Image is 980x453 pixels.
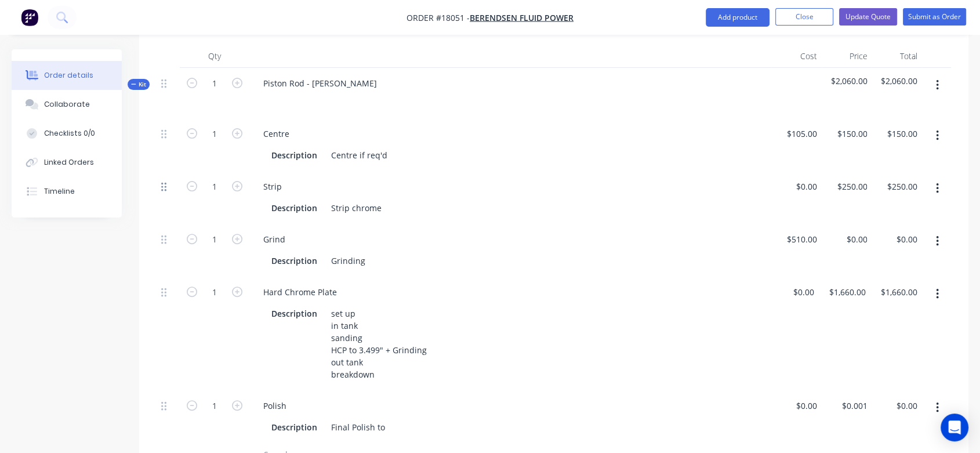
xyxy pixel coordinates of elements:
[903,8,966,26] button: Submit as Order
[44,128,95,139] div: Checklists 0/0
[254,75,386,92] div: Piston Rod - [PERSON_NAME]
[872,45,922,68] div: Total
[267,147,322,164] div: Description
[254,125,299,142] div: Centre
[267,419,322,436] div: Description
[44,70,93,81] div: Order details
[21,9,38,26] img: Factory
[267,200,322,216] div: Description
[775,8,833,26] button: Close
[254,231,295,248] div: Grind
[839,8,897,26] button: Update Quote
[254,397,296,414] div: Polish
[44,157,94,168] div: Linked Orders
[12,177,122,206] button: Timeline
[44,99,90,110] div: Collaborate
[706,8,770,27] button: Add product
[470,12,574,23] a: Berendsen Fluid Power
[326,147,392,164] div: Centre if req'd
[771,45,822,68] div: Cost
[128,79,150,90] button: Kit
[12,90,122,119] button: Collaborate
[822,45,872,68] div: Price
[267,305,322,322] div: Description
[876,75,917,87] span: $2,060.00
[406,12,470,23] span: Order #18051 -
[12,61,122,90] button: Order details
[180,45,249,68] div: Qty
[44,186,75,197] div: Timeline
[326,200,386,216] div: Strip chrome
[826,75,868,87] span: $2,060.00
[12,148,122,177] button: Linked Orders
[326,419,390,436] div: Final Polish to
[12,119,122,148] button: Checklists 0/0
[254,178,291,195] div: Strip
[131,80,146,89] span: Kit
[941,414,968,441] div: Open Intercom Messenger
[267,252,322,269] div: Description
[326,252,370,269] div: Grinding
[254,284,346,300] div: Hard Chrome Plate
[326,305,431,383] div: set up in tank sanding HCP to 3.499" + Grinding out tank breakdown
